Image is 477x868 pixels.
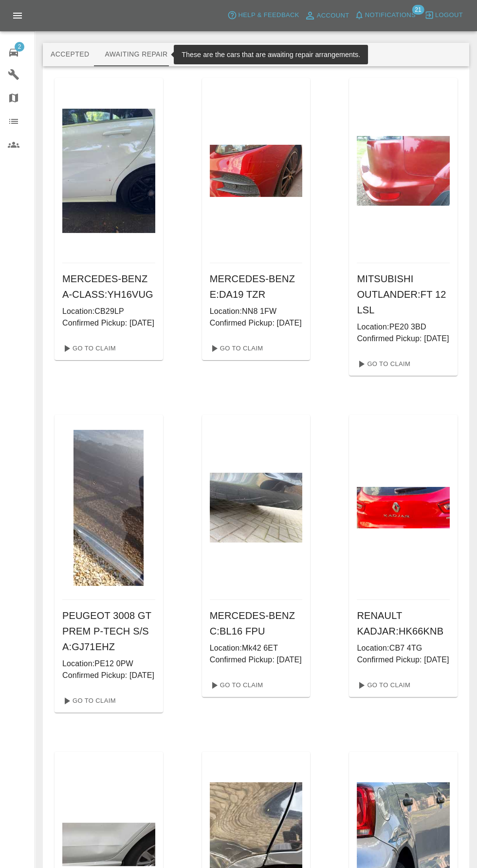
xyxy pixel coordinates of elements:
button: In Repair [176,43,227,66]
a: Go To Claim [58,341,118,356]
span: Help & Feedback [238,10,299,21]
p: Confirmed Pickup: [DATE] [357,333,450,345]
button: Paid [278,43,322,66]
p: Location: NN8 1FW [210,306,303,317]
a: Go To Claim [206,341,266,356]
button: Awaiting Repair [97,43,175,66]
p: Confirmed Pickup: [DATE] [62,317,155,329]
button: Help & Feedback [225,8,301,23]
button: Repaired [226,43,278,66]
h6: PEUGEOT 3008 GT PREM P-TECH S/S A : GJ71EHZ [62,608,155,655]
button: Logout [422,8,465,23]
button: Notifications [352,8,418,23]
h6: MERCEDES-BENZ E : DA19 TZR [210,271,303,302]
p: Location: CB7 4TG [357,642,450,654]
h6: RENAULT KADJAR : HK66KNB [357,608,450,639]
p: Confirmed Pickup: [DATE] [357,654,450,666]
span: 2 [15,42,24,52]
span: Logout [435,10,463,21]
h6: MERCEDES-BENZ C : BL16 FPU [210,608,303,639]
p: Confirmed Pickup: [DATE] [210,317,303,329]
a: Account [302,8,352,23]
p: Confirmed Pickup: [DATE] [210,654,303,666]
h6: MITSUBISHI OUTLANDER : FT 12 LSL [357,271,450,318]
a: Go To Claim [58,693,118,709]
p: Location: CB29LP [62,306,155,317]
span: 21 [412,5,424,15]
a: Go To Claim [206,677,266,693]
button: Open drawer [6,4,29,27]
span: Account [317,10,349,21]
p: Location: PE20 3BD [357,321,450,333]
span: Notifications [365,10,416,21]
button: Accepted [43,43,97,66]
p: Confirmed Pickup: [DATE] [62,670,155,681]
a: Go To Claim [353,356,413,372]
p: Location: Mk42 6ET [210,642,303,654]
p: Location: PE12 0PW [62,658,155,670]
h6: MERCEDES-BENZ A-CLASS : YH16VUG [62,271,155,302]
a: Go To Claim [353,677,413,693]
